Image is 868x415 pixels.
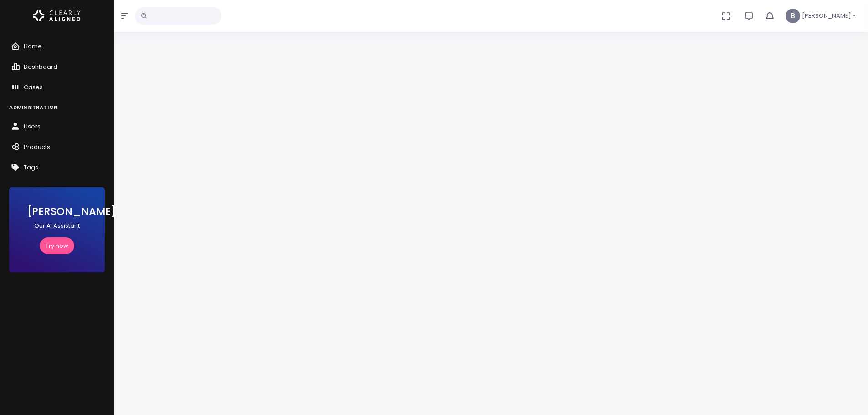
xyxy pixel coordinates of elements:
span: B [786,9,800,23]
span: Tags [24,163,38,172]
img: Logo Horizontal [33,6,81,26]
span: Cases [24,83,43,92]
h3: [PERSON_NAME] [27,205,87,218]
a: Try now [40,237,74,254]
span: Users [24,122,41,131]
span: Home [24,42,42,51]
span: Products [24,143,50,151]
p: Our AI Assistant [27,221,87,231]
span: Dashboard [24,62,57,71]
span: [PERSON_NAME] [802,11,851,20]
